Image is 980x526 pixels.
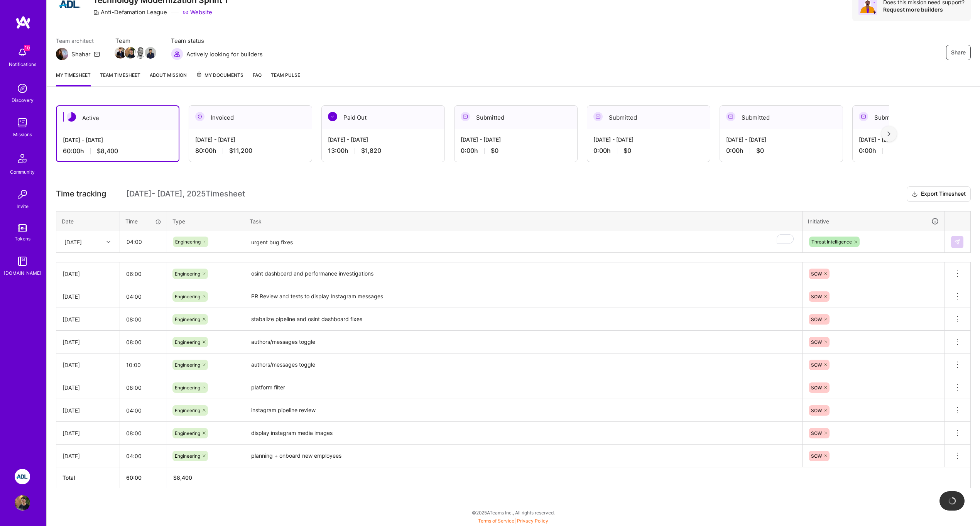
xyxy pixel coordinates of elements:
[63,384,113,392] div: [DATE]
[811,294,822,299] span: SOW
[10,168,35,176] div: Community
[15,187,30,202] img: Invite
[245,377,801,398] textarea: platform filter
[593,135,704,144] div: [DATE] - [DATE]
[175,362,200,368] span: Engineering
[245,423,801,444] textarea: display instagram media images
[175,430,200,436] span: Engineering
[623,147,631,155] span: $0
[63,315,113,323] div: [DATE]
[175,239,201,245] span: Engineering
[13,130,32,139] div: Missions
[196,71,243,86] a: My Documents
[245,445,801,467] textarea: planning + onboard new employees
[173,474,192,481] span: $ 8,400
[175,316,200,322] span: Engineering
[175,453,200,459] span: Engineering
[328,135,438,144] div: [DATE] - [DATE]
[726,147,836,155] div: 0:00 h
[135,46,145,59] a: Team Member Avatar
[907,186,971,202] button: Export Timesheet
[120,400,167,421] input: HH:MM
[245,354,801,375] textarea: authors/messages toggle
[946,496,957,506] img: loading
[56,467,120,488] th: Total
[56,71,91,86] a: My timesheet
[125,47,136,59] img: Team Member Avatar
[461,112,470,121] img: Submitted
[46,503,980,522] div: © 2025 ATeams Inc., All rights reserved.
[17,202,29,210] div: Invite
[328,112,337,121] img: Paid Out
[125,46,135,59] a: Team Member Avatar
[811,271,822,277] span: SOW
[245,263,801,284] textarea: osint dashboard and performance investigations
[15,254,30,269] img: guide book
[271,72,300,78] span: Team Pulse
[97,147,118,155] span: $8,400
[171,37,263,45] span: Team status
[63,270,113,278] div: [DATE]
[175,339,200,345] span: Engineering
[811,453,822,459] span: SOW
[63,452,113,460] div: [DATE]
[361,147,381,155] span: $1,820
[951,236,964,248] div: null
[587,106,710,129] div: Submitted
[120,232,166,252] input: HH:MM
[120,264,167,284] input: HH:MM
[145,47,156,59] img: Team Member Avatar
[93,9,99,15] i: icon CompanyGray
[175,385,200,391] span: Engineering
[912,190,918,198] i: icon Download
[67,112,76,122] img: Active
[63,429,113,437] div: [DATE]
[9,60,36,68] div: Notifications
[120,309,167,330] input: HH:MM
[229,147,252,155] span: $11,200
[126,189,245,199] span: [DATE] - [DATE] , 2025 Timesheet
[18,224,27,232] img: tokens
[15,15,31,29] img: logo
[859,147,969,155] div: 0:00 h
[63,293,113,301] div: [DATE]
[120,423,167,443] input: HH:MM
[491,147,498,155] span: $0
[593,147,704,155] div: 0:00 h
[811,385,822,391] span: SOW
[115,46,125,59] a: Team Member Avatar
[182,8,212,16] a: Website
[120,355,167,375] input: HH:MM
[93,8,167,16] div: Anti-Defamation League
[13,495,32,511] a: User Avatar
[15,469,30,484] img: ADL: Technology Modernization Sprint 1
[245,400,801,421] textarea: instagram pipeline review
[859,112,868,121] img: Submitted
[720,106,843,129] div: Submitted
[63,147,172,155] div: 60:00 h
[811,339,822,345] span: SOW
[951,49,966,56] span: Share
[859,135,969,144] div: [DATE] - [DATE]
[106,240,110,244] i: icon Chevron
[593,112,603,121] img: Submitted
[12,96,34,104] div: Discovery
[808,217,939,226] div: Initiative
[478,518,548,524] span: |
[120,377,167,398] input: HH:MM
[517,518,548,524] a: Privacy Policy
[15,81,30,96] img: discovery
[64,238,82,246] div: [DATE]
[15,115,30,130] img: teamwork
[63,361,113,369] div: [DATE]
[57,106,179,130] div: Active
[954,239,960,245] img: Submit
[56,211,120,231] th: Date
[811,362,822,368] span: SOW
[24,45,30,51] span: 10
[175,408,200,413] span: Engineering
[887,131,890,137] img: right
[195,147,306,155] div: 80:00 h
[150,71,187,86] a: About Mission
[245,232,801,252] textarea: To enrich screen reader interactions, please activate Accessibility in Grammarly extension settings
